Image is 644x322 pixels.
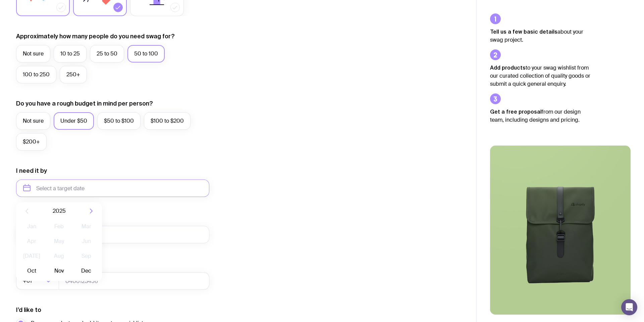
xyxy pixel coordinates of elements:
[490,65,526,71] strong: Add products
[54,45,87,63] label: 10 to 25
[16,167,47,175] label: I need it by
[19,235,44,248] button: Apr
[74,249,99,263] button: Sep
[16,45,50,63] label: Not sure
[16,66,56,83] label: 100 to 250
[19,249,44,263] button: [DATE]
[97,112,141,130] label: $50 to $100
[23,272,33,290] span: +61
[16,32,175,40] label: Approximately how many people do you need swag for?
[60,66,87,83] label: 250+
[59,272,209,290] input: 0400123456
[490,108,591,124] p: from our design team, including designs and pricing.
[490,29,557,35] strong: Tell us a few basic details
[490,109,542,115] strong: Get a free proposal
[47,220,71,233] button: Feb
[74,264,99,278] button: Dec
[16,272,59,290] div: Search for option
[16,306,41,314] label: I’d like to
[74,220,99,233] button: Mar
[33,272,44,290] input: Search for option
[16,179,209,197] input: Select a target date
[621,299,637,315] div: Open Intercom Messenger
[490,64,591,88] p: to your swag wishlist from our curated collection of quality goods or submit a quick general enqu...
[144,112,191,130] label: $100 to $200
[127,45,165,63] label: 50 to 100
[47,235,71,248] button: May
[19,264,44,278] button: Oct
[490,28,591,44] p: about your swag project.
[54,112,94,130] label: Under $50
[74,235,99,248] button: Jun
[16,133,47,151] label: $200+
[16,99,153,108] label: Do you have a rough budget in mind per person?
[47,249,71,263] button: Aug
[53,207,66,215] span: 2025
[19,220,44,233] button: Jan
[16,226,209,243] input: you@email.com
[90,45,124,63] label: 25 to 50
[47,264,71,278] button: Nov
[16,112,50,130] label: Not sure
